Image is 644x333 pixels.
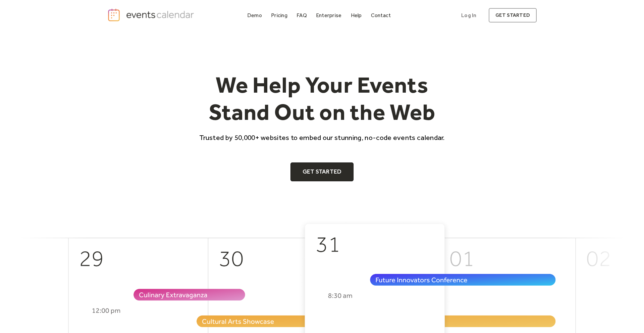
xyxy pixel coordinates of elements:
div: Pricing [271,13,287,17]
a: Contact [368,11,394,20]
div: FAQ [297,13,307,17]
h1: We Help Your Events Stand Out on the Web [193,71,451,126]
a: Log In [454,8,483,22]
a: get started [489,8,537,22]
div: Help [351,13,362,17]
a: Enterprise [313,11,344,20]
a: Pricing [268,11,290,20]
div: Enterprise [316,13,341,17]
a: Help [348,11,365,20]
div: Demo [247,13,262,17]
p: Trusted by 50,000+ websites to embed our stunning, no-code events calendar. [193,133,451,142]
a: Demo [245,11,265,20]
div: Contact [371,13,391,17]
a: FAQ [294,11,310,20]
a: Get Started [290,162,354,181]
